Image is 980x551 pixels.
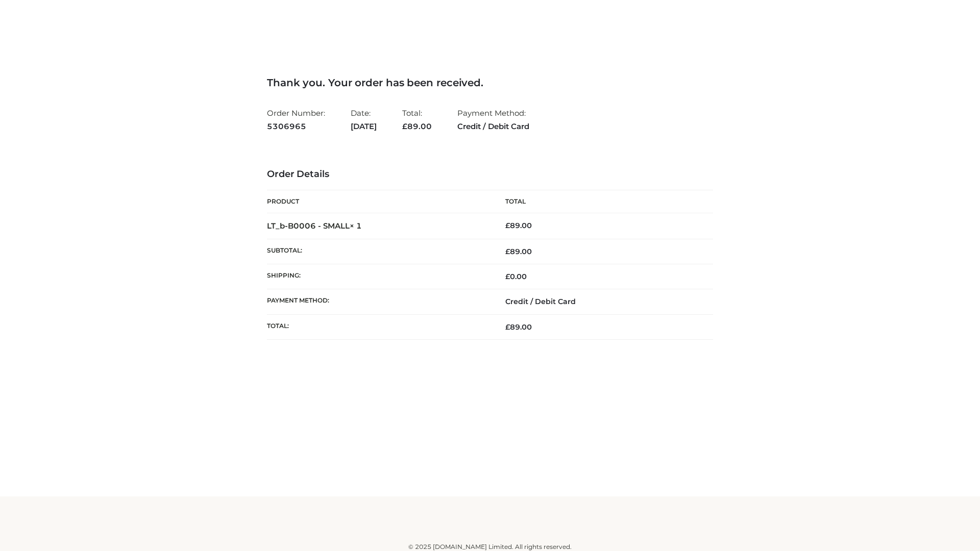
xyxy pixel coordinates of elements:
th: Total [490,190,713,213]
th: Subtotal: [267,239,490,264]
strong: [DATE] [351,120,377,133]
li: Payment Method: [457,104,529,135]
h3: Thank you. Your order has been received. [267,77,713,89]
strong: 5306965 [267,120,325,133]
th: Payment method: [267,289,490,314]
strong: Credit / Debit Card [457,120,529,133]
span: 89.00 [505,322,532,332]
th: Product [267,190,490,213]
h3: Order Details [267,169,713,180]
th: Total: [267,314,490,339]
span: £ [505,221,510,230]
td: Credit / Debit Card [490,289,713,314]
bdi: 0.00 [505,272,527,281]
li: Order Number: [267,104,325,135]
li: Total: [402,104,432,135]
th: Shipping: [267,264,490,289]
strong: LT_b-B0006 - SMALL [267,221,362,231]
span: 89.00 [505,247,532,256]
span: £ [505,322,510,332]
strong: × 1 [350,221,362,231]
span: £ [402,121,407,131]
li: Date: [351,104,377,135]
span: £ [505,247,510,256]
span: 89.00 [402,121,432,131]
span: £ [505,272,510,281]
bdi: 89.00 [505,221,532,230]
